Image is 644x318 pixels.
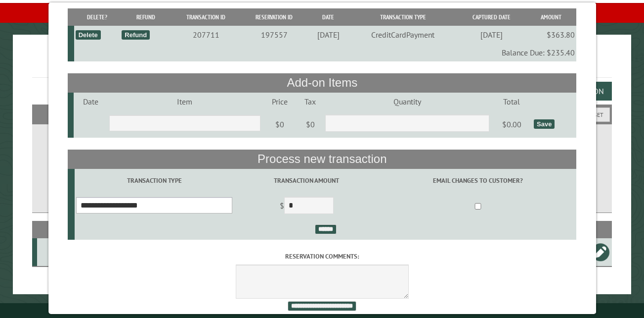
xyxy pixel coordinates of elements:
th: Refund [120,8,171,26]
td: $ [234,193,379,220]
td: Date [74,93,108,110]
td: $363.80 [525,26,576,44]
th: Site [37,221,72,238]
td: $0.00 [491,110,532,138]
th: Process new transaction [68,150,576,168]
th: Captured Date [457,8,525,26]
td: Total [491,93,532,110]
td: Item [107,93,262,110]
td: [DATE] [307,26,349,44]
th: Reservation ID [241,8,307,26]
div: D6 [41,247,71,257]
div: Save [534,119,555,129]
th: Transaction Type [349,8,457,26]
td: Quantity [324,93,491,110]
label: Reservation comments: [68,252,576,261]
h1: Reservations [32,51,612,78]
h2: Filters [32,105,612,123]
th: Amount [525,8,576,26]
td: CreditCardPayment [349,26,457,44]
div: Refund [122,30,150,40]
td: 207711 [171,26,241,44]
div: Delete [75,30,100,40]
td: Price [262,93,297,110]
th: Transaction ID [171,8,241,26]
td: $0 [262,110,297,138]
th: Delete? [74,8,120,26]
label: Transaction Type [76,176,233,185]
td: Balance Due: $235.40 [74,44,576,61]
td: Tax [297,93,324,110]
label: Email changes to customer? [381,176,575,185]
th: Date [307,8,349,26]
td: 197557 [241,26,307,44]
label: Transaction Amount [236,176,378,185]
td: [DATE] [457,26,525,44]
th: Add-on Items [68,73,576,92]
td: $0 [297,110,324,138]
